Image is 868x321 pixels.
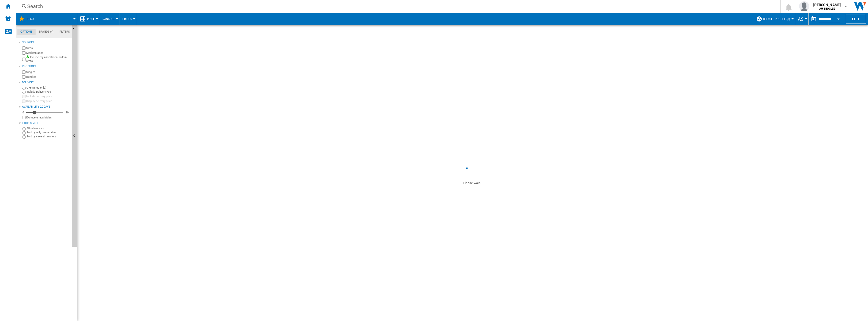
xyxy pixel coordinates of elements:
input: Display delivery price [22,100,25,103]
span: Default profile (8) [763,17,790,21]
input: Marketplaces [22,51,25,55]
button: A$ [798,13,806,25]
label: Singles [26,70,70,74]
label: OFF (price only) [26,86,70,90]
md-tab-item: Filters [57,29,73,35]
input: Include Delivery Fee [22,91,26,94]
input: Bundles [22,75,25,79]
div: 90 [64,111,70,114]
label: Sold by only one retailer [26,131,70,134]
button: Hide [72,25,78,34]
label: Include delivery price [26,94,70,98]
button: Beko [27,13,39,25]
md-menu: Currency [795,13,809,25]
b: AU BINGLEE [819,7,835,10]
input: All references [22,127,26,131]
label: Exclude unavailables [26,116,70,119]
button: Open calendar [834,14,843,23]
span: Price [87,17,95,21]
button: Edit [846,14,866,23]
img: alerts-logo.svg [5,16,11,22]
div: Products [22,64,70,68]
span: A$ [798,16,803,22]
span: Prices [122,17,132,21]
div: Search [27,3,767,10]
div: 0 [21,111,25,114]
div: Sources [22,40,70,44]
label: Sold by several retailers [26,135,70,138]
button: Price [87,13,97,25]
md-tab-item: Brands (*) [36,29,57,35]
button: Ranking [102,13,117,25]
md-slider: Availability [26,110,63,115]
input: Sold by only one retailer [22,131,26,135]
input: Include delivery price [22,95,25,98]
div: Default profile (8) [756,13,793,25]
input: Include my assortment within stats [22,56,25,62]
span: [PERSON_NAME] [813,2,841,7]
label: Bundles [26,75,70,79]
label: All references [26,127,70,130]
input: Display delivery price [22,116,25,119]
img: mysite-bg-18x18.png [26,55,29,58]
div: Exclusivity [22,121,70,125]
ng-transclude: Please wait... [463,181,482,185]
div: Availability 20 Days [22,105,70,109]
label: Include Delivery Fee [26,90,70,94]
div: Beko [19,13,74,25]
div: Delivery [22,81,70,85]
label: Display delivery price [26,99,70,103]
span: Beko [27,17,34,21]
label: Include my assortment within stats [26,55,70,63]
div: Price [80,13,97,25]
md-tab-item: Options [17,29,36,35]
button: Prices [122,13,134,25]
img: profile.jpg [799,1,809,11]
input: Sites [22,46,25,50]
label: Sites [26,46,70,50]
span: Ranking [102,17,115,21]
input: Singles [22,70,25,74]
label: Marketplaces [26,51,70,55]
button: Hide [72,25,77,247]
input: Sold by several retailers [22,135,26,139]
button: md-calendar [809,14,819,24]
button: Default profile (8) [763,13,793,25]
input: OFF (price only) [22,87,26,90]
